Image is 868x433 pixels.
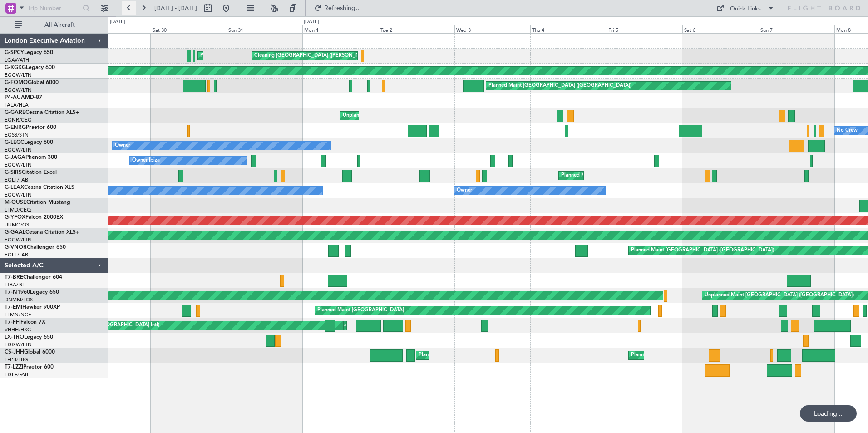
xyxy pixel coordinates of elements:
div: Owner [457,184,472,197]
span: LX-TRO [5,335,24,340]
a: LFMD/CEQ [5,207,31,213]
a: P4-AUAMD-87 [5,95,42,100]
span: G-LEAX [5,185,24,190]
a: G-GAALCessna Citation XLS+ [5,230,79,235]
input: Trip Number [28,1,80,15]
span: T7-LZZI [5,364,23,370]
a: EGGW/LTN [5,87,32,93]
a: M-OUSECitation Mustang [5,200,70,205]
a: CS-JHHGlobal 6000 [5,349,55,355]
a: EGGW/LTN [5,162,32,168]
span: G-YFOX [5,215,25,220]
span: M-OUSE [5,200,26,205]
div: Planned Maint [GEOGRAPHIC_DATA] ([GEOGRAPHIC_DATA]) [631,244,774,257]
a: LTBA/ISL [5,281,25,288]
div: Planned Maint [GEOGRAPHIC_DATA] ([GEOGRAPHIC_DATA]) [561,169,704,182]
a: EGGW/LTN [5,72,32,79]
button: All Aircraft [10,18,99,32]
span: T7-N1960 [5,290,30,295]
span: All Aircraft [24,22,96,28]
a: EGGW/LTN [5,192,32,198]
span: G-VNOR [5,245,27,250]
div: Sun 31 [227,25,302,33]
span: G-GAAL [5,230,25,235]
div: Planned Maint Athens ([PERSON_NAME] Intl) [200,49,305,63]
div: Cleaning [GEOGRAPHIC_DATA] ([PERSON_NAME] Intl) [254,49,382,63]
a: EGSS/STN [5,132,29,138]
div: Wed 3 [454,25,530,33]
a: G-GARECessna Citation XLS+ [5,110,79,115]
button: Quick Links [712,1,779,15]
a: EGGW/LTN [5,147,32,153]
div: Owner Ibiza [132,154,160,167]
a: G-YFOXFalcon 2000EX [5,215,63,220]
button: Refreshing... [310,1,365,15]
div: Thu 4 [530,25,606,33]
a: T7-EMIHawker 900XP [5,305,60,310]
div: No Crew [837,124,858,138]
div: Planned Maint [GEOGRAPHIC_DATA] ([GEOGRAPHIC_DATA]) [419,349,562,362]
a: T7-FFIFalcon 7X [5,320,45,325]
a: G-SPCYLegacy 650 [5,50,53,55]
span: G-SPCY [5,50,24,55]
a: UUMO/OSF [5,221,32,228]
a: T7-LZZIPraetor 600 [5,364,54,370]
span: Refreshing... [324,5,362,11]
a: G-KGKGLegacy 600 [5,65,55,70]
a: LFMN/NCE [5,311,31,318]
a: DNMM/LOS [5,296,33,303]
a: G-SIRSCitation Excel [5,170,57,175]
span: T7-EMI [5,305,22,310]
div: Sat 30 [151,25,227,33]
div: Quick Links [730,5,761,14]
div: Unplanned Maint [PERSON_NAME] [343,109,425,123]
div: Planned Maint [GEOGRAPHIC_DATA] ([GEOGRAPHIC_DATA]) [631,349,774,362]
a: T7-BREChallenger 604 [5,275,62,280]
div: Unplanned Maint [GEOGRAPHIC_DATA] ([GEOGRAPHIC_DATA]) [705,289,854,302]
span: G-ENRG [5,125,26,130]
span: G-GARE [5,110,25,115]
span: G-JAGA [5,155,25,160]
div: Planned Maint [GEOGRAPHIC_DATA] ([GEOGRAPHIC_DATA]) [488,79,631,93]
a: G-JAGAPhenom 300 [5,155,57,160]
div: Planned Maint [GEOGRAPHIC_DATA] [317,304,404,317]
a: EGGW/LTN [5,236,32,243]
a: LX-TROLegacy 650 [5,335,53,340]
a: EGLF/FAB [5,251,28,258]
span: T7-BRE [5,275,23,280]
a: LGAV/ATH [5,57,29,64]
div: Owner [115,139,130,153]
div: Fri 29 [74,25,150,33]
span: CS-JHH [5,349,24,355]
span: G-LEGC [5,140,24,145]
div: Tue 2 [379,25,454,33]
span: [DATE] - [DATE] [154,4,197,12]
a: EGNR/CEG [5,117,32,123]
div: Loading... [800,405,857,422]
a: VHHH/HKG [5,326,31,333]
a: G-LEAXCessna Citation XLS [5,185,74,190]
div: Fri 5 [607,25,682,33]
a: EGLF/FAB [5,177,28,183]
a: G-FOMOGlobal 6000 [5,80,59,85]
span: G-KGKG [5,65,26,70]
span: G-SIRS [5,170,22,175]
a: FALA/HLA [5,102,29,108]
span: T7-FFI [5,320,20,325]
div: Mon 1 [302,25,378,33]
a: G-ENRGPraetor 600 [5,125,56,130]
span: G-FOMO [5,80,28,85]
div: [DATE] [304,18,319,26]
a: G-LEGCLegacy 600 [5,140,53,145]
a: G-VNORChallenger 650 [5,245,66,250]
div: Sun 7 [759,25,834,33]
span: P4-AUA [5,95,25,100]
a: LFPB/LBG [5,356,28,363]
a: EGGW/LTN [5,341,32,348]
div: Sat 6 [682,25,758,33]
a: T7-N1960Legacy 650 [5,290,59,295]
div: [DATE] [110,18,125,26]
a: EGLF/FAB [5,371,28,378]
